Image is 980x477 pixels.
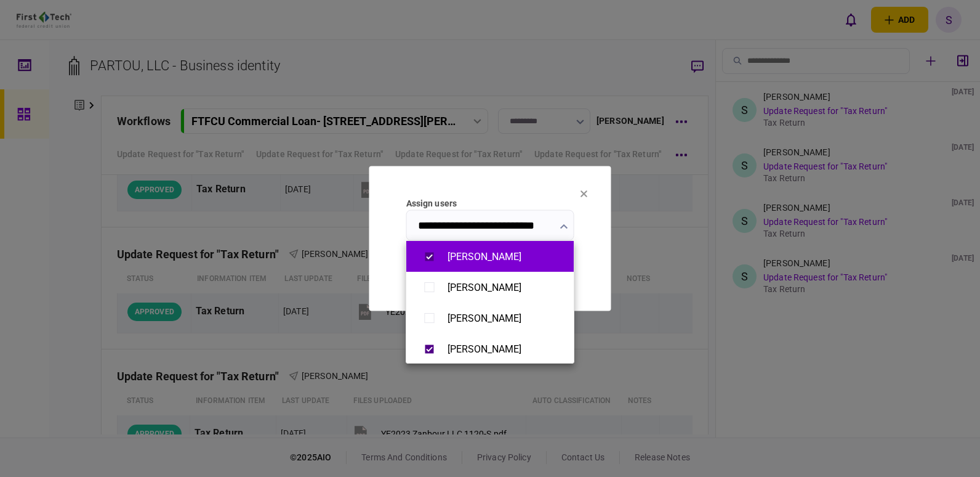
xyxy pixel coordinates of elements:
[448,343,521,355] div: [PERSON_NAME]
[419,308,561,329] button: [PERSON_NAME]
[448,251,521,263] div: [PERSON_NAME]
[448,282,521,293] div: [PERSON_NAME]
[419,338,561,360] button: [PERSON_NAME]
[419,277,561,298] button: [PERSON_NAME]
[419,246,561,267] button: [PERSON_NAME]
[448,312,521,324] div: [PERSON_NAME]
